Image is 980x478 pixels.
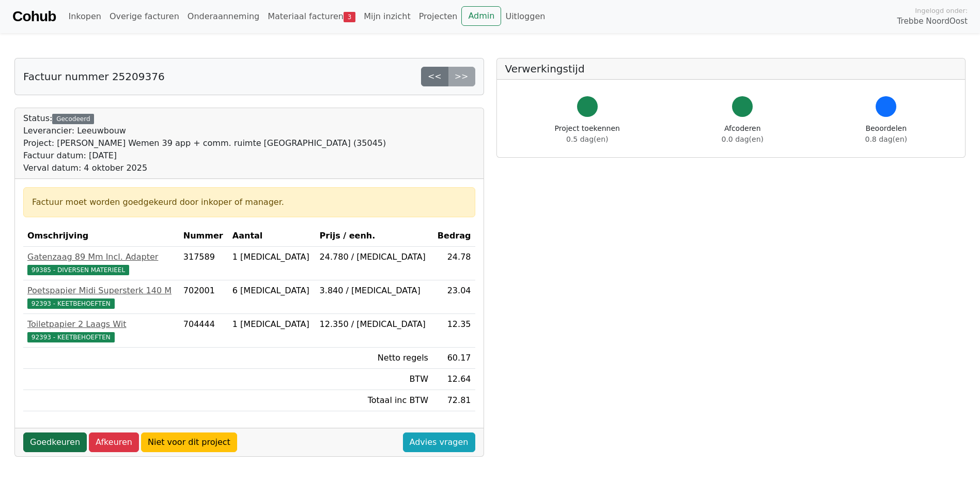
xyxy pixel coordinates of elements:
a: Inkopen [64,6,105,27]
a: Gatenzaag 89 Mm Incl. Adapter99385 - DIVERSEN MATERIEEL [27,251,175,276]
div: Status: [23,112,386,174]
a: Materiaal facturen3 [263,6,360,27]
td: 702001 [179,280,228,314]
div: 3.840 / [MEDICAL_DATA] [320,285,428,297]
div: 1 [MEDICAL_DATA] [232,251,312,263]
th: Nummer [179,226,228,247]
a: Uitloggen [501,6,549,27]
a: Poetspapier Midi Supersterk 140 M92393 - KEETBEHOEFTEN [27,285,175,309]
a: Cohub [12,4,56,29]
td: 72.81 [432,390,475,411]
a: Goedkeuren [23,432,87,452]
span: 0.8 dag(en) [865,135,907,143]
span: 0.0 dag(en) [722,135,764,143]
a: Advies vragen [403,432,475,452]
td: 24.78 [432,247,475,280]
a: Onderaanneming [183,6,263,27]
div: 1 [MEDICAL_DATA] [232,318,312,331]
div: Beoordelen [865,123,907,145]
div: Leverancier: Leeuwbouw [23,125,386,137]
td: Netto regels [316,348,432,369]
div: Toiletpapier 2 Laags Wit [27,318,175,331]
th: Bedrag [432,226,475,247]
h5: Verwerkingstijd [505,63,957,75]
div: Project: [PERSON_NAME] Wemen 39 app + comm. ruimte [GEOGRAPHIC_DATA] (35045) [23,137,386,150]
div: Factuur moet worden goedgekeurd door inkoper of manager. [32,196,466,208]
th: Aantal [228,226,316,247]
div: Factuur datum: [DATE] [23,150,386,162]
div: Poetspapier Midi Supersterk 140 M [27,285,175,297]
div: 12.350 / [MEDICAL_DATA] [320,318,428,331]
div: Project toekennen [555,123,620,145]
td: 23.04 [432,280,475,314]
td: 60.17 [432,348,475,369]
span: 3 [344,12,355,22]
a: Mijn inzicht [360,6,415,27]
th: Prijs / eenh. [316,226,432,247]
td: Totaal inc BTW [316,390,432,411]
th: Omschrijving [23,226,179,247]
h5: Factuur nummer 25209376 [23,70,165,83]
span: 92393 - KEETBEHOEFTEN [27,332,115,342]
a: Niet voor dit project [141,432,237,452]
span: Ingelogd onder: [915,6,968,16]
div: Afcoderen [722,123,764,145]
td: BTW [316,369,432,390]
span: 92393 - KEETBEHOEFTEN [27,298,115,309]
span: 0.5 dag(en) [566,135,608,143]
a: Projecten [415,6,462,27]
div: Gatenzaag 89 Mm Incl. Adapter [27,251,175,263]
a: Admin [461,6,501,26]
span: Trebbe NoordOost [897,16,968,27]
td: 12.35 [432,314,475,348]
div: 6 [MEDICAL_DATA] [232,285,312,297]
a: << [421,67,448,86]
a: Overige facturen [105,6,183,27]
span: 99385 - DIVERSEN MATERIEEL [27,265,129,275]
div: 24.780 / [MEDICAL_DATA] [320,251,428,263]
td: 12.64 [432,369,475,390]
div: Gecodeerd [52,114,94,124]
a: Toiletpapier 2 Laags Wit92393 - KEETBEHOEFTEN [27,318,175,343]
td: 704444 [179,314,228,348]
a: Afkeuren [89,432,139,452]
td: 317589 [179,247,228,280]
div: Verval datum: 4 oktober 2025 [23,162,386,174]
